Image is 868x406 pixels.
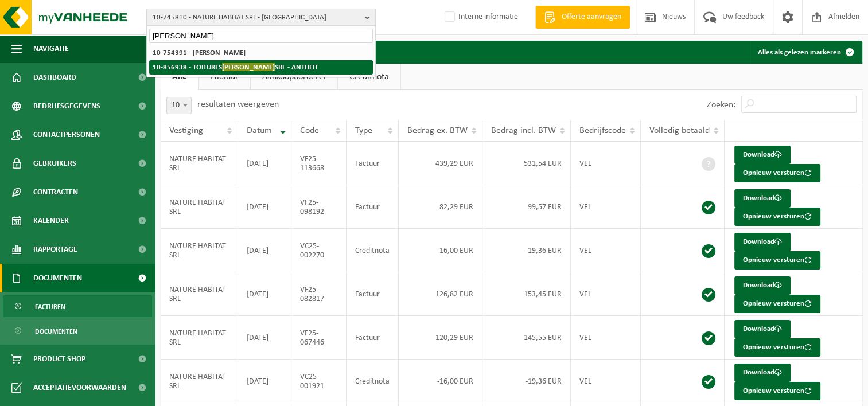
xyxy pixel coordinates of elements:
[161,185,238,229] td: NATURE HABITAT SRL
[161,316,238,360] td: NATURE HABITAT SRL
[33,206,69,235] span: Kalender
[291,360,347,403] td: VC25-001921
[149,29,373,43] input: Zoeken naar gekoppelde vestigingen
[3,295,152,317] a: Facturen
[35,321,77,342] span: Documenten
[355,126,372,135] span: Type
[222,63,275,71] span: [PERSON_NAME]
[482,185,571,229] td: 99,57 EUR
[347,316,399,360] td: Factuur
[571,142,641,185] td: VEL
[571,360,641,403] td: VEL
[33,178,78,206] span: Contracten
[407,126,468,135] span: Bedrag ex. BTW
[347,229,399,272] td: Creditnota
[734,189,791,208] a: Download
[559,11,624,23] span: Offerte aanvragen
[579,126,626,135] span: Bedrijfscode
[238,185,291,229] td: [DATE]
[291,272,347,316] td: VF25-082817
[734,251,820,270] button: Opnieuw versturen
[167,97,191,114] span: 10
[153,9,360,26] span: 10-745810 - NATURE HABITAT SRL - [GEOGRAPHIC_DATA]
[238,229,291,272] td: [DATE]
[33,264,82,292] span: Documenten
[734,364,791,382] a: Download
[442,9,518,26] label: Interne informatie
[399,185,482,229] td: 82,29 EUR
[291,142,347,185] td: VF25-113668
[571,316,641,360] td: VEL
[161,272,238,316] td: NATURE HABITAT SRL
[482,272,571,316] td: 153,45 EUR
[161,229,238,272] td: NATURE HABITAT SRL
[491,126,556,135] span: Bedrag incl. BTW
[33,92,100,120] span: Bedrijfsgegevens
[146,9,376,26] button: 10-745810 - NATURE HABITAT SRL - [GEOGRAPHIC_DATA]
[734,338,820,357] button: Opnieuw versturen
[3,320,152,342] a: Documenten
[734,208,820,226] button: Opnieuw versturen
[169,126,203,135] span: Vestiging
[347,360,399,403] td: Creditnota
[482,316,571,360] td: 145,55 EUR
[238,142,291,185] td: [DATE]
[247,126,272,135] span: Datum
[238,272,291,316] td: [DATE]
[33,345,85,373] span: Product Shop
[33,34,69,63] span: Navigatie
[33,63,76,92] span: Dashboard
[291,229,347,272] td: VC25-002270
[535,6,630,29] a: Offerte aanvragen
[482,142,571,185] td: 531,54 EUR
[153,49,246,57] strong: 10-754391 - [PERSON_NAME]
[707,100,735,110] label: Zoeken:
[734,164,820,182] button: Opnieuw versturen
[33,235,77,264] span: Rapportage
[399,316,482,360] td: 120,29 EUR
[347,272,399,316] td: Factuur
[291,185,347,229] td: VF25-098192
[482,360,571,403] td: -19,36 EUR
[734,295,820,313] button: Opnieuw versturen
[197,100,279,109] label: resultaten weergeven
[238,360,291,403] td: [DATE]
[347,185,399,229] td: Factuur
[734,276,791,295] a: Download
[35,296,65,318] span: Facturen
[399,142,482,185] td: 439,29 EUR
[399,272,482,316] td: 126,82 EUR
[347,142,399,185] td: Factuur
[166,97,192,114] span: 10
[734,233,791,251] a: Download
[291,316,347,360] td: VF25-067446
[482,229,571,272] td: -19,36 EUR
[399,360,482,403] td: -16,00 EUR
[153,63,318,71] strong: 10-856938 - TOITURES SRL - ANTHEIT
[161,142,238,185] td: NATURE HABITAT SRL
[399,229,482,272] td: -16,00 EUR
[571,229,641,272] td: VEL
[161,360,238,403] td: NATURE HABITAT SRL
[238,316,291,360] td: [DATE]
[649,126,710,135] span: Volledig betaald
[734,146,791,164] a: Download
[33,120,100,149] span: Contactpersonen
[749,41,861,64] button: Alles als gelezen markeren
[571,272,641,316] td: VEL
[734,382,820,400] button: Opnieuw versturen
[33,149,76,178] span: Gebruikers
[300,126,319,135] span: Code
[571,185,641,229] td: VEL
[734,320,791,338] a: Download
[33,373,126,402] span: Acceptatievoorwaarden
